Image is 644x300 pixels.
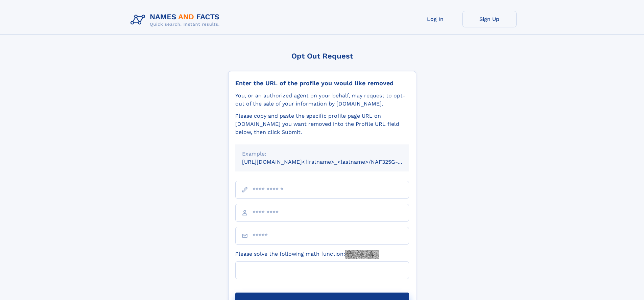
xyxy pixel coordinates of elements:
[242,159,422,165] small: [URL][DOMAIN_NAME]<firstname>_<lastname>/NAF325G-xxxxxxxx
[235,112,409,136] div: Please copy and paste the specific profile page URL on [DOMAIN_NAME] you want removed into the Pr...
[128,11,225,29] img: Logo Names and Facts
[228,52,416,60] div: Opt Out Request
[235,79,409,87] div: Enter the URL of the profile you would like removed
[235,250,379,259] label: Please solve the following math function:
[462,11,517,27] a: Sign Up
[235,92,409,108] div: You, or an authorized agent on your behalf, may request to opt-out of the sale of your informatio...
[242,150,402,158] div: Example:
[408,11,462,27] a: Log In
